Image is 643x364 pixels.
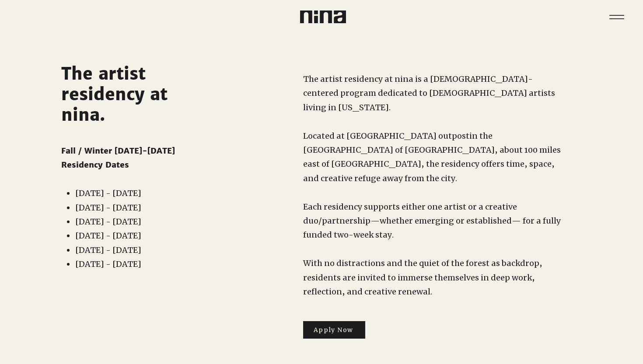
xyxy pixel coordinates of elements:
[303,202,561,240] span: Each residency supports either one artist or a creative duo/partnership—whether emerging or estab...
[314,326,353,334] span: Apply Now
[75,188,141,198] span: [DATE] - [DATE]
[75,259,141,269] span: [DATE] - [DATE]
[603,3,630,30] nav: Site
[61,146,175,170] span: Fall / Winter [DATE]-[DATE] Residency Dates
[75,217,141,227] span: [DATE] - [DATE]
[303,74,555,112] span: The artist residency at nina is a [DEMOGRAPHIC_DATA]-centered program dedicated to [DEMOGRAPHIC_D...
[303,131,561,183] span: in the [GEOGRAPHIC_DATA] of [GEOGRAPHIC_DATA], about 100 miles east of [GEOGRAPHIC_DATA], the res...
[75,203,141,213] span: [DATE] - [DATE]
[75,231,141,241] span: [DATE] - [DATE]
[303,258,542,297] span: With no distractions and the quiet of the forest as backdrop, residents are invited to immerse th...
[75,245,141,255] span: [DATE] - [DATE]
[300,10,346,23] img: Nina Logo CMYK_Charcoal.png
[61,63,168,125] span: The artist residency at nina.
[603,3,630,30] button: Menu
[303,321,365,339] a: Apply Now
[303,131,469,141] span: Located at [GEOGRAPHIC_DATA] outpost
